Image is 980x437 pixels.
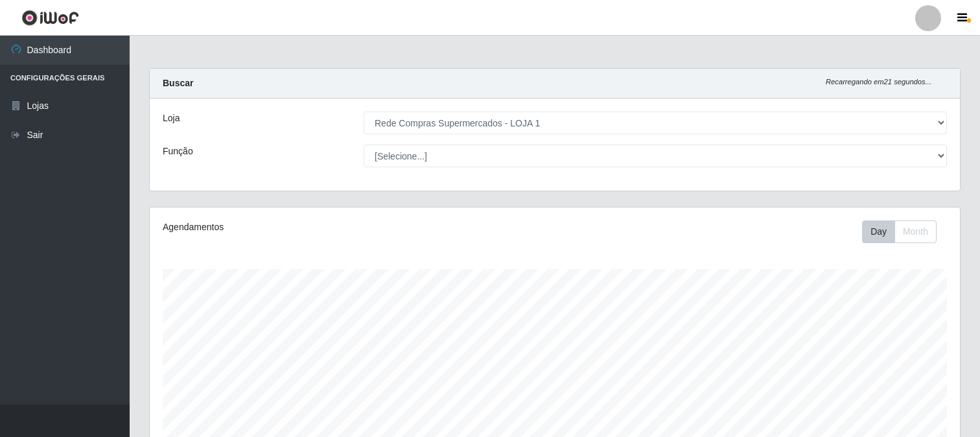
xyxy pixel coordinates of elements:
button: Day [862,220,895,243]
div: Toolbar with button groups [862,220,947,243]
strong: Buscar [163,78,193,88]
i: Recarregando em 21 segundos... [826,78,931,86]
div: First group [862,220,937,243]
label: Função [163,145,193,158]
label: Loja [163,112,180,125]
div: Agendamentos [163,220,478,234]
img: CoreUI Logo [21,10,79,26]
button: Month [894,220,937,243]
